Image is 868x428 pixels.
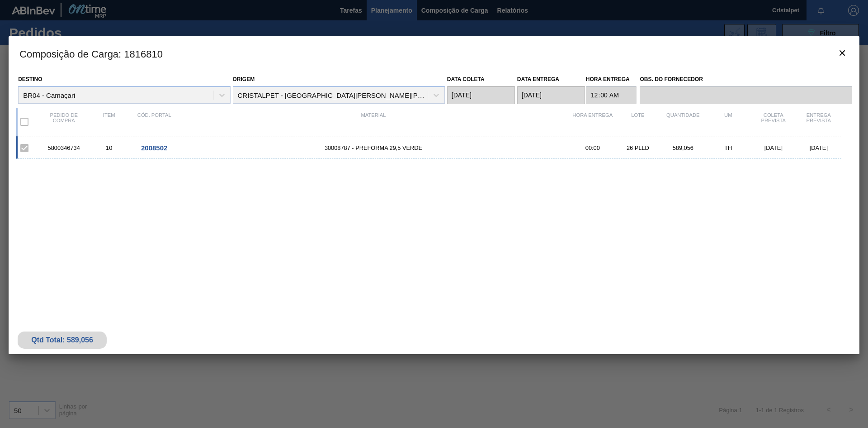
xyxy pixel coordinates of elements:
[517,86,585,104] input: dd/mm/yyyy
[132,144,177,152] div: Ir para o Pedido
[796,112,841,131] div: Entrega Prevista
[796,144,841,151] div: [DATE]
[751,112,796,131] div: Coleta Prevista
[141,144,167,152] span: 2008502
[570,144,615,151] div: 00:00
[751,144,796,151] div: [DATE]
[640,73,852,86] label: Obs. do Fornecedor
[24,336,100,344] div: Qtd Total: 589,056
[41,112,86,131] div: Pedido de compra
[86,144,132,151] div: 10
[132,112,177,131] div: Cód. Portal
[447,86,515,104] input: dd/mm/yyyy
[660,112,706,131] div: Quantidade
[660,144,706,151] div: 589,056
[706,112,751,131] div: UM
[177,144,570,151] span: 30008787 - PREFORMA 29,5 VERDE
[615,112,660,131] div: Lote
[18,76,42,82] label: Destino
[517,76,559,82] label: Data entrega
[177,112,570,131] div: Material
[447,76,485,82] label: Data coleta
[9,36,859,71] h3: Composição de Carga : 1816810
[586,73,637,86] label: Hora Entrega
[86,112,132,131] div: Item
[615,144,660,151] div: 26 PLLD
[570,112,615,131] div: Hora Entrega
[41,144,86,151] div: 5800346734
[706,144,751,151] div: TH
[233,76,255,82] label: Origem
